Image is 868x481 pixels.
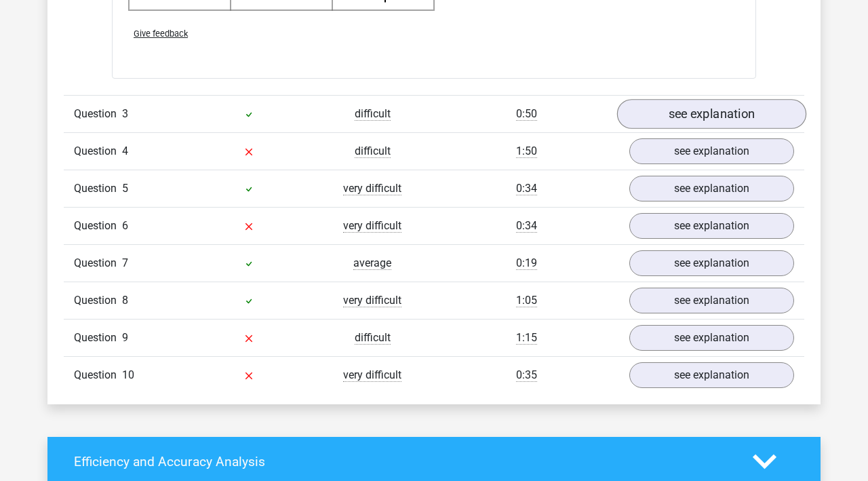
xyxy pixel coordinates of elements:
[629,250,794,276] a: see explanation
[629,138,794,164] a: see explanation
[343,368,401,382] span: very difficult
[122,182,128,195] span: 5
[122,368,134,381] span: 10
[355,145,391,158] span: difficult
[74,367,122,383] span: Question
[516,107,537,121] span: 0:50
[516,294,537,307] span: 1:05
[122,107,128,120] span: 3
[516,182,537,195] span: 0:34
[74,180,122,197] span: Question
[343,182,401,195] span: very difficult
[122,331,128,344] span: 9
[516,256,537,270] span: 0:19
[134,28,188,39] span: Give feedback
[74,143,122,159] span: Question
[74,218,122,234] span: Question
[74,330,122,346] span: Question
[516,368,537,382] span: 0:35
[122,145,128,157] span: 4
[355,107,391,121] span: difficult
[629,362,794,388] a: see explanation
[343,219,401,233] span: very difficult
[122,219,128,232] span: 6
[516,331,537,345] span: 1:15
[629,288,794,313] a: see explanation
[74,454,732,469] h4: Efficiency and Accuracy Analysis
[74,106,122,122] span: Question
[617,100,806,130] a: see explanation
[122,256,128,269] span: 7
[629,213,794,239] a: see explanation
[74,292,122,309] span: Question
[629,325,794,351] a: see explanation
[629,176,794,201] a: see explanation
[74,255,122,271] span: Question
[353,256,391,270] span: average
[122,294,128,307] span: 8
[355,331,391,345] span: difficult
[516,219,537,233] span: 0:34
[516,145,537,158] span: 1:50
[343,294,401,307] span: very difficult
